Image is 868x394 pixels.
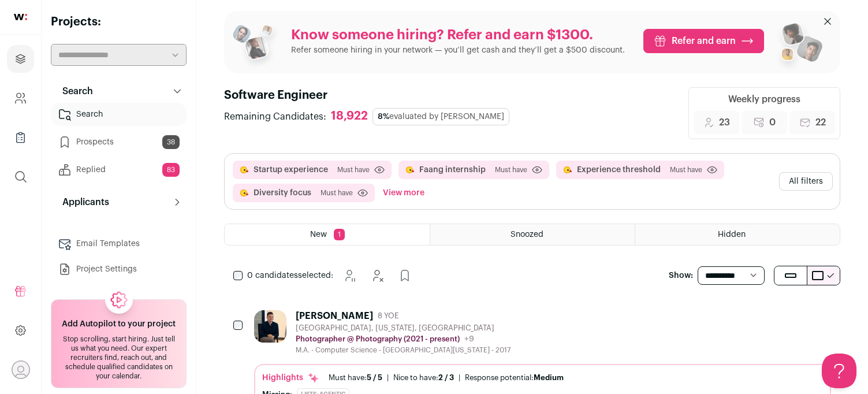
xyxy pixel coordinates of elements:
[635,224,840,245] a: Hidden
[51,80,187,103] button: Search
[719,116,730,129] span: 23
[511,231,543,239] span: Snoozed
[7,124,34,151] a: Company Lists
[254,187,311,199] button: Diversity focus
[367,374,382,381] span: 5 / 5
[224,110,326,124] span: Remaining Candidates:
[296,345,511,355] div: M.A. - Computer Science - [GEOGRAPHIC_DATA][US_STATE] - 2017
[670,165,702,174] span: Must have
[669,270,693,281] p: Show:
[231,20,282,71] img: referral_people_group_1-3817b86375c0e7f77b15e9e1740954ef64e1f78137dd7e9f4ff27367cb2cd09a.png
[534,374,564,381] span: Medium
[577,164,661,176] button: Experience threshold
[7,84,34,112] a: Company and ATS Settings
[51,103,187,126] a: Search
[51,299,187,388] a: Add Autopilot to your project Stop scrolling, start hiring. Just tell us what you need. Our exper...
[51,191,187,214] button: Applicants
[337,165,370,174] span: Must have
[822,354,856,388] iframe: Help Scout Beacon - Open
[310,231,327,239] span: New
[329,373,382,382] div: Must have:
[331,109,368,124] div: 18,922
[321,188,353,198] span: Must have
[329,373,564,382] ul: | |
[55,195,109,209] p: Applicants
[51,158,187,181] a: Replied83
[378,311,398,321] span: 8 YOE
[14,14,27,20] img: wellfound-shorthand-0d5821cbd27db2630d0214b213865d53afaa358527fdda9d0ea32b1df1b89c2c.svg
[254,310,286,343] img: bb1c349b0ea52f44db299f992d55a8fe2a45b462c3e0dbe2c1f9494620d0fa84.jpg
[419,164,486,176] button: Faang internship
[728,92,800,106] div: Weekly progress
[438,374,454,381] span: 2 / 3
[224,87,516,103] h1: Software Engineer
[381,184,427,202] button: View more
[162,135,180,149] span: 38
[779,172,833,191] button: All filters
[254,164,328,176] button: Startup experience
[291,44,625,56] p: Refer someone hiring in your network — you’ll get cash and they’ll get a $500 discount.
[62,318,176,330] h2: Add Autopilot to your project
[51,14,187,30] h2: Projects:
[334,229,345,240] span: 1
[378,113,389,121] span: 8%
[55,84,93,98] p: Search
[7,45,34,73] a: Projects
[430,224,635,245] a: Snoozed
[51,258,187,281] a: Project Settings
[773,18,824,73] img: referral_people_group_2-7c1ec42c15280f3369c0665c33c00ed472fd7f6af9dd0ec46c364f9a93ccf9a4.png
[262,372,319,384] div: Highlights
[296,310,373,322] div: [PERSON_NAME]
[58,334,179,381] div: Stop scrolling, start hiring. Just tell us what you need. Our expert recruiters find, reach out, ...
[372,108,509,125] div: evaluated by [PERSON_NAME]
[247,270,333,281] span: selected:
[643,29,764,53] a: Refer and earn
[51,232,187,255] a: Email Templates
[815,116,826,129] span: 22
[247,272,298,280] span: 0 candidates
[12,360,30,379] button: Open dropdown
[495,165,527,174] span: Must have
[296,334,460,344] p: Photographer @ Photography (2021 - present)
[291,26,625,44] p: Know someone hiring? Refer and earn $1300.
[769,116,776,129] span: 0
[51,131,187,154] a: Prospects38
[296,324,511,333] div: [GEOGRAPHIC_DATA], [US_STATE], [GEOGRAPHIC_DATA]
[718,231,746,239] span: Hidden
[393,373,454,382] div: Nice to have:
[465,373,564,382] div: Response potential:
[464,335,474,343] span: +9
[162,163,180,177] span: 83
